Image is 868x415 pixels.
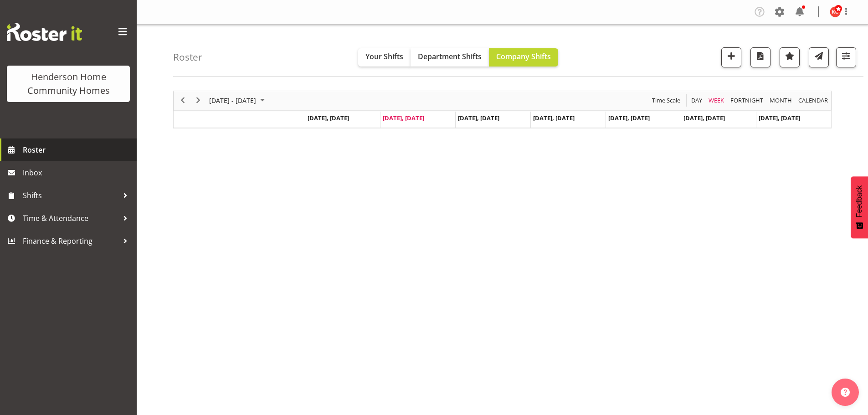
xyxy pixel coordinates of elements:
[841,388,850,397] img: help-xxl-2.png
[759,114,800,122] span: [DATE], [DATE]
[496,51,551,61] span: Company Shifts
[23,166,132,179] span: Inbox
[365,51,403,61] span: Your Shifts
[190,91,206,110] div: next period
[721,47,741,67] button: Add a new shift
[16,70,121,97] div: Henderson Home Community Homes
[23,211,118,225] span: Time & Attendance
[707,95,726,106] button: Timeline Week
[851,176,868,238] button: Feedback - Show survey
[23,234,118,248] span: Finance & Reporting
[308,114,349,122] span: [DATE], [DATE]
[836,47,856,67] button: Filter Shifts
[23,143,132,157] span: Roster
[651,95,681,106] span: Time Scale
[797,95,830,106] button: Month
[206,91,270,110] div: September 22 - 28, 2025
[690,95,703,106] span: Day
[23,189,118,202] span: Shifts
[173,52,202,62] h4: Roster
[683,114,725,122] span: [DATE], [DATE]
[809,47,829,67] button: Send a list of all shifts for the selected filtered period to all rostered employees.
[458,114,499,122] span: [DATE], [DATE]
[208,95,257,106] span: [DATE] - [DATE]
[7,23,82,41] img: Rosterit website logo
[489,48,558,67] button: Company Shifts
[769,95,793,106] span: Month
[533,114,575,122] span: [DATE], [DATE]
[690,95,704,106] button: Timeline Day
[708,95,725,106] span: Week
[177,95,189,106] button: Previous
[173,91,832,128] div: Timeline Week of September 23, 2025
[411,48,489,67] button: Department Shifts
[830,6,841,17] img: kirsty-crossley8517.jpg
[855,185,863,217] span: Feedback
[780,47,800,67] button: Highlight an important date within the roster.
[729,95,765,106] button: Fortnight
[358,48,411,67] button: Your Shifts
[175,91,190,110] div: previous period
[608,114,650,122] span: [DATE], [DATE]
[192,95,205,106] button: Next
[208,95,269,106] button: September 2025
[768,95,794,106] button: Timeline Month
[418,51,482,61] span: Department Shifts
[651,95,682,106] button: Time Scale
[797,95,829,106] span: calendar
[729,95,764,106] span: Fortnight
[750,47,770,67] button: Download a PDF of the roster according to the set date range.
[383,114,425,122] span: [DATE], [DATE]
